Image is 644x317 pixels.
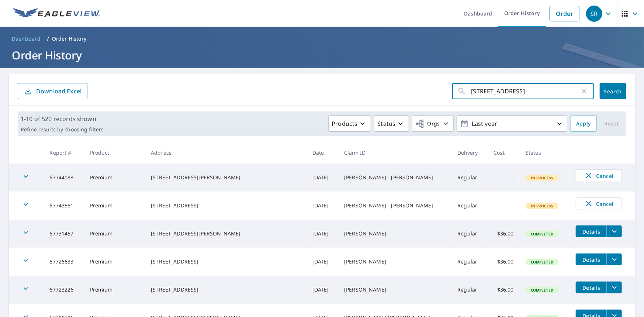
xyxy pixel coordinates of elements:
[307,142,338,163] th: Date
[307,192,338,220] td: [DATE]
[84,220,145,248] td: Premium
[451,220,488,248] td: Regular
[332,119,357,128] p: Products
[526,287,558,293] span: Completed
[457,116,567,132] button: Last year
[580,284,602,291] span: Details
[584,199,614,208] span: Cancel
[36,87,82,95] p: Download Excel
[338,142,451,163] th: Claim ID
[9,48,635,63] h1: Order History
[307,163,338,192] td: [DATE]
[607,254,622,265] button: filesDropdownBtn-67726633
[328,116,371,132] button: Products
[526,259,558,265] span: Completed
[84,248,145,276] td: Premium
[415,119,440,128] span: Orgs
[576,119,591,128] span: Apply
[338,248,451,276] td: [PERSON_NAME]
[550,6,579,21] a: Order
[576,225,607,237] button: detailsBtn-67731457
[607,225,622,237] button: filesDropdownBtn-67731457
[570,116,597,132] button: Apply
[488,192,519,220] td: -
[338,163,451,192] td: [PERSON_NAME] - [PERSON_NAME]
[151,230,301,237] div: [STREET_ADDRESS][PERSON_NAME]
[44,192,84,220] td: 67743551
[44,220,84,248] td: 67731457
[21,114,104,123] p: 1-10 of 520 records shown
[451,276,488,304] td: Regular
[18,83,87,99] button: Download Excel
[44,248,84,276] td: 67726633
[451,248,488,276] td: Regular
[580,256,602,263] span: Details
[145,142,307,163] th: Address
[451,163,488,192] td: Regular
[84,163,145,192] td: Premium
[451,192,488,220] td: Regular
[9,33,635,45] nav: breadcrumb
[607,282,622,293] button: filesDropdownBtn-67723226
[488,276,519,304] td: $36.00
[526,231,558,237] span: Completed
[307,276,338,304] td: [DATE]
[584,171,614,180] span: Cancel
[84,142,145,163] th: Product
[338,276,451,304] td: [PERSON_NAME]
[12,35,41,42] span: Dashboard
[488,248,519,276] td: $36.00
[600,83,626,99] button: Search
[84,276,145,304] td: Premium
[576,169,622,182] button: Cancel
[307,220,338,248] td: [DATE]
[338,192,451,220] td: [PERSON_NAME] - [PERSON_NAME]
[52,35,87,42] p: Order History
[412,116,454,132] button: Orgs
[580,228,602,235] span: Details
[471,81,580,101] input: Address, Report #, Claim ID, etc.
[307,248,338,276] td: [DATE]
[374,116,409,132] button: Status
[151,202,301,209] div: [STREET_ADDRESS]
[488,142,519,163] th: Cost
[576,197,622,210] button: Cancel
[47,34,49,43] li: /
[488,163,519,192] td: -
[526,175,558,180] span: In Process
[606,88,620,95] span: Search
[9,33,44,45] a: Dashboard
[151,286,301,293] div: [STREET_ADDRESS]
[488,220,519,248] td: $36.00
[44,142,84,163] th: Report #
[576,254,607,265] button: detailsBtn-67726633
[21,126,104,133] p: Refine results by choosing filters
[151,174,301,181] div: [STREET_ADDRESS][PERSON_NAME]
[44,163,84,192] td: 67744188
[469,117,555,130] p: Last year
[377,119,395,128] p: Status
[451,142,488,163] th: Delivery
[576,282,607,293] button: detailsBtn-67723226
[13,8,100,19] img: EV Logo
[84,192,145,220] td: Premium
[586,6,602,22] div: SR
[526,203,558,209] span: In Process
[44,276,84,304] td: 67723226
[338,220,451,248] td: [PERSON_NAME]
[151,258,301,265] div: [STREET_ADDRESS]
[520,142,570,163] th: Status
